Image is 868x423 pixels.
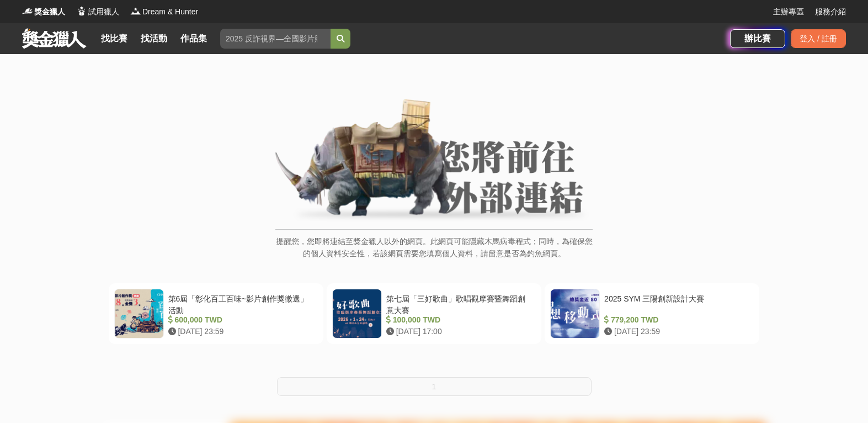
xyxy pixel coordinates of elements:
[277,377,592,396] button: 1
[22,6,65,18] a: Logo獎金獵人
[386,293,531,314] div: 第七屆「三好歌曲」歌唱觀摩賽暨舞蹈創意大賽
[88,6,119,18] span: 試用獵人
[130,6,198,18] a: LogoDream & Hunter
[604,326,749,337] div: [DATE] 23:59
[604,314,749,326] div: 779,200 TWD
[386,314,531,326] div: 100,000 TWD
[176,31,211,46] a: 作品集
[386,326,531,337] div: [DATE] 17:00
[97,31,132,46] a: 找比賽
[168,326,313,337] div: [DATE] 23:59
[545,283,759,344] a: 2025 SYM 三陽創新設計大賽 779,200 TWD [DATE] 23:59
[168,314,313,326] div: 600,000 TWD
[275,99,593,224] img: External Link Banner
[275,235,593,271] p: 提醒您，您即將連結至獎金獵人以外的網頁。此網頁可能隱藏木馬病毒程式；同時，為確保您的個人資料安全性，若該網頁需要您填寫個人資料，請留意是否為釣魚網頁。
[604,293,749,314] div: 2025 SYM 三陽創新設計大賽
[109,283,323,344] a: 第6屆「彰化百工百味~影片創作獎徵選」活動 600,000 TWD [DATE] 23:59
[327,283,541,344] a: 第七屆「三好歌曲」歌唱觀摩賽暨舞蹈創意大賽 100,000 TWD [DATE] 17:00
[730,29,785,48] a: 辦比賽
[34,6,65,18] span: 獎金獵人
[168,293,313,314] div: 第6屆「彰化百工百味~影片創作獎徵選」活動
[815,6,846,18] a: 服務介紹
[76,6,119,18] a: Logo試用獵人
[791,29,846,48] div: 登入 / 註冊
[773,6,804,18] a: 主辦專區
[220,29,331,49] input: 2025 反詐視界—全國影片競賽
[130,6,141,17] img: Logo
[22,6,33,17] img: Logo
[136,31,172,46] a: 找活動
[76,6,87,17] img: Logo
[142,6,198,18] span: Dream & Hunter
